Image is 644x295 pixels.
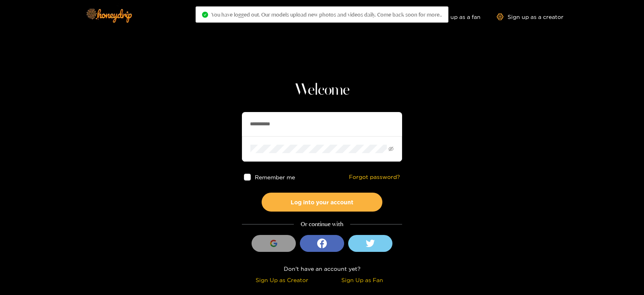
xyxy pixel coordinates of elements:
[242,81,402,100] h1: Welcome
[349,174,400,181] a: Forgot password?
[255,174,295,180] span: Remember me
[242,220,402,229] div: Or continue with
[211,11,442,18] span: You have logged out. Our models upload new photos and videos daily. Come back soon for more..
[425,13,481,20] a: Sign up as a fan
[244,275,320,285] div: Sign Up as Creator
[242,264,402,273] div: Don't have an account yet?
[262,193,382,212] button: Log into your account
[202,12,208,18] span: check-circle
[497,13,563,20] a: Sign up as a creator
[324,275,400,285] div: Sign Up as Fan
[388,146,394,152] span: eye-invisible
